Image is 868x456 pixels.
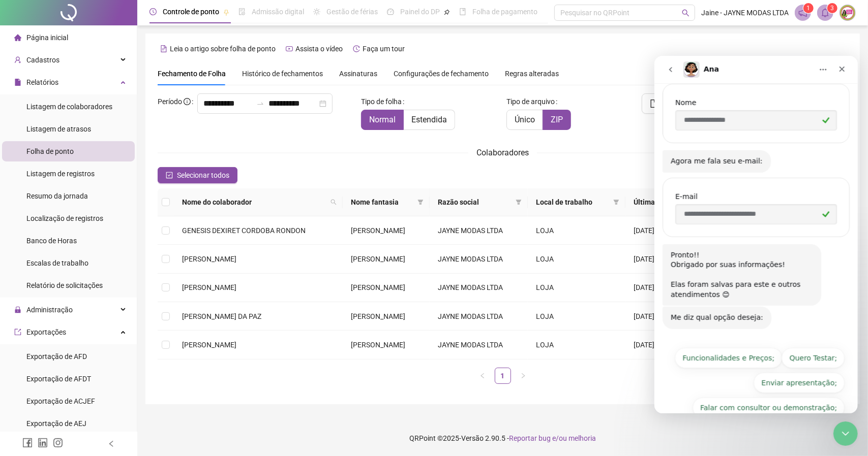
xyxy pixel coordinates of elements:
span: Listagem de colaboradores [26,103,112,111]
td: LOJA [528,245,625,273]
span: Exportação de AFD [26,352,87,361]
span: Selecionar todos [177,170,229,181]
span: sun [313,8,320,15]
td: JAYNE MODAS LTDA [430,274,528,302]
span: Controle de ponto [163,8,219,16]
span: Listagem de registros [26,170,95,178]
td: [PERSON_NAME] [343,245,430,273]
span: Folha de ponto [26,147,74,155]
span: Assista o vídeo [295,45,343,53]
span: filter [611,194,621,210]
span: Localização de registros [26,214,103,222]
span: Exportação de ACJEF [26,397,95,405]
span: right [520,373,526,379]
iframe: Intercom live chat [833,421,858,446]
td: JAYNE MODAS LTDA [430,245,528,273]
span: history [353,45,360,52]
span: search [682,9,690,17]
span: swap-right [256,100,264,108]
span: file-done [238,8,246,15]
td: LOJA [528,274,625,302]
td: LOJA [528,216,625,245]
span: Painel do DP [400,8,440,16]
td: JAYNE MODAS LTDA [430,302,528,331]
span: Nome fantasia [351,197,413,208]
button: Falar com consultor ou demonstração; [38,342,190,362]
span: Cadastros [26,56,59,64]
span: Tipo de folha [361,96,402,107]
span: lock [14,306,21,313]
span: Regras alteradas [505,70,559,77]
span: Fechamento de Folha [158,70,226,78]
span: Único [515,115,535,124]
span: Tipo de arquivo [506,96,555,107]
span: export [14,329,21,336]
span: Assinaturas [339,70,377,77]
span: filter [613,199,619,205]
span: Jaine - JAYNE MODAS LTDA [701,7,789,18]
sup: 3 [827,3,837,13]
span: pushpin [444,9,450,15]
span: Estendida [411,115,447,124]
span: filter [514,194,524,210]
span: bell [821,8,830,17]
a: 1 [495,368,511,383]
button: left [474,368,491,384]
span: search [331,199,337,205]
li: Página anterior [474,368,491,384]
td: [DATE] a [DATE] [625,331,727,359]
span: instagram [53,438,63,448]
td: [PERSON_NAME] [343,302,430,331]
span: filter [415,194,426,210]
span: filter [516,199,522,205]
button: right [515,368,531,384]
td: [DATE] a [DATE] [625,274,727,302]
span: search [328,194,339,210]
li: Próxima página [515,368,531,384]
span: Local de trabalho [536,197,609,208]
span: Configurações de fechamento [394,70,489,77]
span: pushpin [223,9,229,15]
td: LOJA [528,331,625,359]
span: Colaboradores [476,148,529,157]
span: filter [417,199,424,205]
span: left [108,440,115,447]
td: [DATE] a [DATE] [625,216,727,245]
span: info-circle [184,98,191,105]
span: Exportação de AFDT [26,375,91,383]
span: Administração [26,306,73,314]
span: Nome do colaborador [182,197,326,208]
button: [PERSON_NAME] [642,93,731,114]
td: [PERSON_NAME] [343,274,430,302]
img: 28278 [840,5,855,20]
span: 3 [831,5,834,12]
span: Gestão de férias [326,8,378,16]
th: Última folha fechada [625,188,727,216]
span: Período [158,97,182,106]
td: [DATE] a [DATE] [625,245,727,273]
footer: QRPoint © 2025 - 2.90.5 - [137,420,868,456]
span: Relatório de solicitações [26,281,103,289]
td: [DATE] a [DATE] [625,302,727,331]
span: Versão [461,434,484,442]
span: Exportações [26,328,66,336]
span: left [480,373,486,379]
li: 1 [495,368,511,384]
span: Folha de pagamento [472,8,537,16]
span: notification [798,8,807,17]
span: linkedin [38,438,48,448]
button: Selecionar todos [158,167,237,183]
span: check-square [166,172,173,179]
